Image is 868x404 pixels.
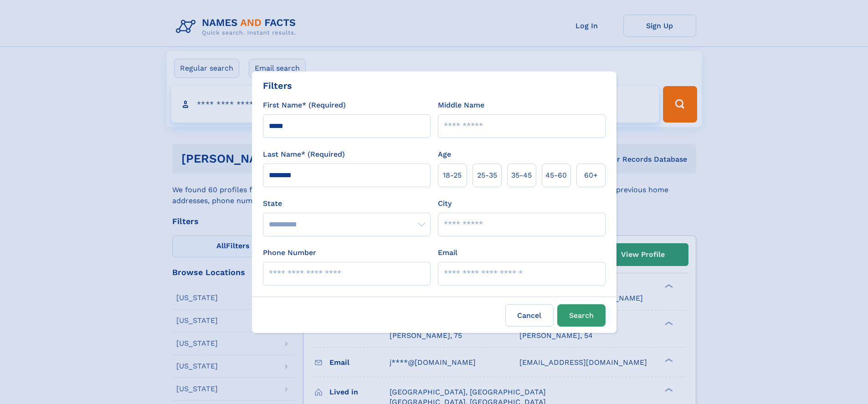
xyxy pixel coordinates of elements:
label: State [263,198,431,209]
label: Last Name* (Required) [263,149,345,160]
label: Middle Name [438,100,484,111]
span: 25‑35 [477,170,497,181]
span: 45‑60 [545,170,567,181]
label: Cancel [505,304,554,327]
label: Age [438,149,451,160]
span: 35‑45 [511,170,532,181]
label: Phone Number [263,247,316,258]
button: Search [557,304,606,327]
label: First Name* (Required) [263,100,346,111]
label: Email [438,247,457,258]
label: City [438,198,452,209]
span: 18‑25 [443,170,462,181]
div: Filters [263,79,292,92]
span: 60+ [584,170,598,181]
